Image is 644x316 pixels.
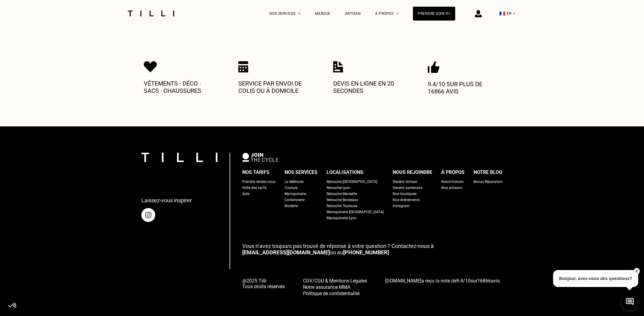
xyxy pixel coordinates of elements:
[513,13,515,14] img: menu déroulant
[327,191,357,197] a: Retouche Marseille
[144,80,216,94] p: Vêtements · Déco · Sacs · Chaussures
[238,80,311,94] p: Service par envoi de colis ou à domicile
[126,11,176,16] img: Logo du service de couturière Tilli
[242,191,250,197] a: Aide
[141,208,155,222] img: page instagram de Tilli une retoucherie à domicile
[303,291,359,296] span: Politique de confidentialité
[238,61,248,73] img: Icon
[303,290,367,296] a: Politique de confidentialité
[315,11,330,16] a: Marque
[242,243,503,256] p: ou au
[242,153,279,162] img: logo Join The Cycle
[327,168,363,177] div: Localisations
[242,168,269,177] div: Nos tarifs
[242,278,285,284] span: @2025 Tilli
[393,203,410,209] a: Instagram
[393,191,417,197] a: Nos boutiques
[285,197,304,203] a: Cordonnerie
[441,168,465,177] div: À propos
[499,11,505,16] span: 🇫🇷
[345,11,361,16] a: Artisan
[441,185,462,191] a: Nos artisans
[393,168,432,177] div: Nous rejoindre
[144,61,157,73] img: Icon
[477,278,491,284] span: 16866
[285,168,317,177] div: Nos services
[285,179,304,185] a: La Méthode
[327,179,377,185] a: Retouche [GEOGRAPHIC_DATA]
[285,203,298,209] a: Broderie
[385,278,501,284] span: a reçu la note de sur avis.
[474,179,503,185] a: Bonus Réparation
[474,168,502,177] div: Notre blog
[285,191,306,197] a: Maroquinerie
[298,13,301,14] img: Menu déroulant
[327,215,356,221] a: Maroquinerie Lyon
[393,185,422,191] a: Devenir partenaire
[141,197,192,204] p: Laissez-vous inspirer
[633,268,639,275] button: X
[242,185,266,191] a: Grille des tarifs
[475,10,482,17] img: icône connexion
[242,179,275,185] a: Prendre rendez-vous
[285,185,298,191] a: Couture
[333,80,406,94] p: Devis en ligne en 20 secondes
[242,249,330,256] a: [EMAIL_ADDRESS][DOMAIN_NAME]
[465,278,471,284] span: 10
[393,197,420,203] a: Nos événements
[413,7,455,21] a: Prendre soin ici
[327,203,357,209] a: Retouche Toulouse
[456,278,471,284] span: /
[441,179,463,185] a: Notre histoire
[303,278,367,284] span: CGV/CGU & Mentions Légales
[428,80,500,95] p: 9.4/10 sur plus de 16866 avis
[385,278,421,284] span: [DOMAIN_NAME]
[141,153,217,162] img: logo Tilli
[396,13,398,14] img: Menu déroulant à propos
[303,284,367,290] a: Notre assurance MMA
[393,179,417,185] a: Devenir Artisan
[303,284,350,290] span: Notre assurance MMA
[327,209,384,215] a: Maroquinerie [GEOGRAPHIC_DATA]
[327,197,358,203] a: Retouche Bordeaux
[242,243,434,249] span: Vous n‘avez toujours pas trouvé de réponse à votre question ? Contactez-nous à
[456,278,463,284] span: 9.4
[428,61,440,73] img: Icon
[327,185,350,191] a: Retouche Lyon
[242,284,285,289] span: Tous droits réservés
[343,249,389,256] a: [PHONE_NUMBER]
[303,277,367,284] a: CGV/CGU & Mentions Légales
[553,270,638,287] p: Bonjour, avez-vous des questions?
[333,61,343,73] img: Icon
